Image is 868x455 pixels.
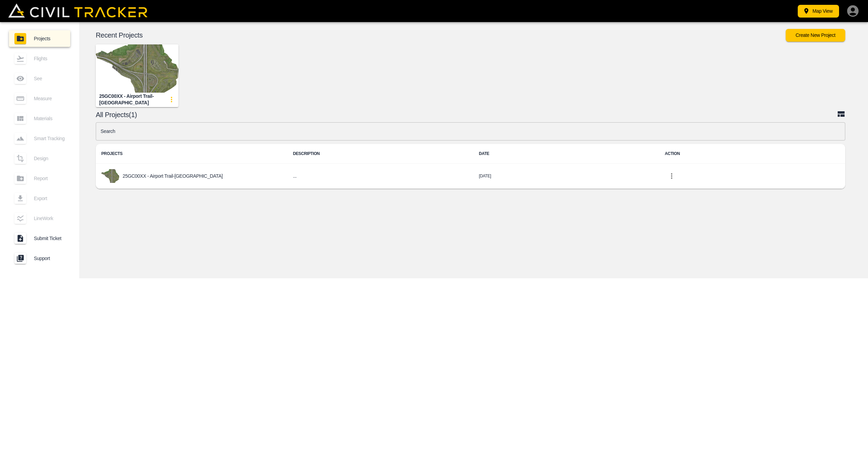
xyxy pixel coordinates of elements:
[96,112,837,117] p: All Projects(1)
[473,164,659,189] td: [DATE]
[123,173,223,179] p: 25GC00XX - Airport Trail-[GEOGRAPHIC_DATA]
[101,169,119,183] img: project-image
[165,93,178,106] button: update-card-details
[96,144,287,164] th: PROJECTS
[96,44,178,93] img: 25GC00XX - Airport Trail-NC
[34,236,65,241] span: Submit Ticket
[9,30,70,47] a: Projects
[8,3,147,18] img: Civil Tracker
[9,230,70,247] a: Submit Ticket
[96,32,786,38] p: Recent Projects
[473,144,659,164] th: DATE
[798,5,839,18] button: Map View
[34,256,65,261] span: Support
[786,29,845,42] button: Create New Project
[99,93,165,106] div: 25GC00XX - Airport Trail-[GEOGRAPHIC_DATA]
[659,144,845,164] th: ACTION
[96,144,845,189] table: project-list-table
[293,172,468,180] h6: ...
[287,144,473,164] th: DESCRIPTION
[34,36,65,41] span: Projects
[9,250,70,267] a: Support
